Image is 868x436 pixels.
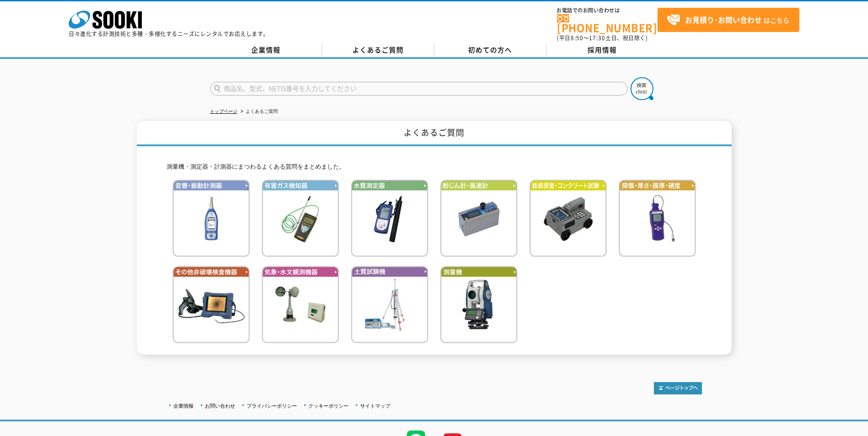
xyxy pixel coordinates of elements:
[440,180,518,257] img: 粉じん計・風速計
[262,180,339,257] img: 有害ガス検知器
[205,403,235,409] a: お問い合わせ
[557,14,658,33] a: [PHONE_NUMBER]
[210,82,628,96] input: 商品名、型式、NETIS番号を入力してください
[137,121,732,146] h1: よくあるご質問
[685,14,762,25] strong: お見積り･お問い合わせ
[571,34,583,42] span: 8:50
[308,403,349,409] a: クッキーポリシー
[557,8,658,13] span: お電話でのお問い合わせは
[173,266,250,343] img: その他非破壊検査機器
[619,180,696,257] img: 探傷・厚さ・膜厚・硬度
[262,266,339,343] img: 気象・水文観測機器
[529,180,607,257] img: 鉄筋検査・コンクリート試験
[440,266,518,343] img: 測量機
[351,180,428,257] img: 水質測定器
[239,107,278,117] li: よくあるご質問
[654,382,702,394] img: トップページへ
[631,77,653,100] img: btn_search.png
[658,8,799,32] a: お見積り･お問い合わせはこちら
[322,43,434,57] a: よくあるご質問
[210,109,237,114] a: トップページ
[360,403,390,409] a: サイトマップ
[173,180,250,257] img: 音響・振動計測器
[468,45,512,55] span: 初めての方へ
[210,43,322,57] a: 企業情報
[69,31,269,37] p: 日々進化する計測技術と多種・多様化するニーズにレンタルでお応えします。
[167,162,702,172] p: 測量機・測定器・計測器にまつわるよくある質問をまとめました。
[589,34,605,42] span: 17:30
[173,403,194,409] a: 企業情報
[247,403,297,409] a: プライバシーポリシー
[351,266,428,343] img: 土質試験機
[546,43,658,57] a: 採用情報
[667,13,789,27] span: はこちら
[434,43,546,57] a: 初めての方へ
[557,34,647,42] span: (平日 ～ 土日、祝日除く)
